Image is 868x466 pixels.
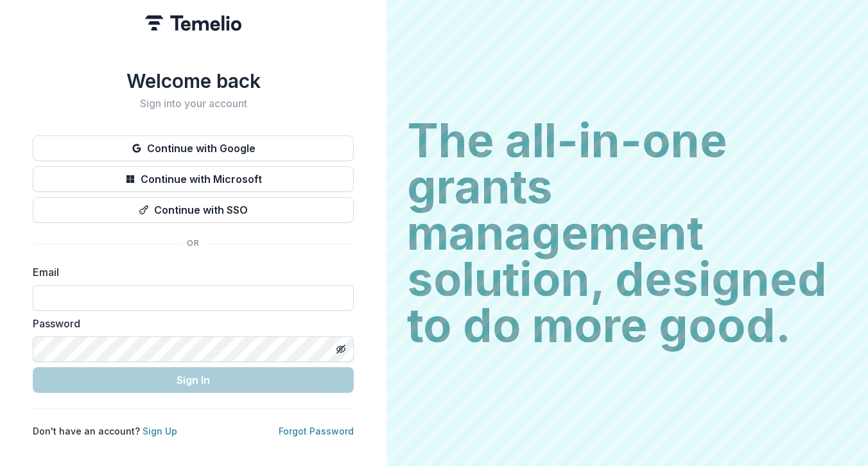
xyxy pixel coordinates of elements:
button: Continue with Google [33,135,354,161]
button: Continue with SSO [33,197,354,223]
img: Temelio [145,15,241,31]
label: Email [33,264,346,280]
button: Continue with Microsoft [33,166,354,192]
h1: Welcome back [33,69,354,92]
label: Password [33,316,346,331]
p: Don't have an account? [33,424,177,438]
button: Sign In [33,367,354,393]
a: Forgot Password [279,426,354,436]
h2: Sign into your account [33,98,354,110]
a: Sign Up [143,426,177,436]
button: Toggle password visibility [331,339,351,359]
